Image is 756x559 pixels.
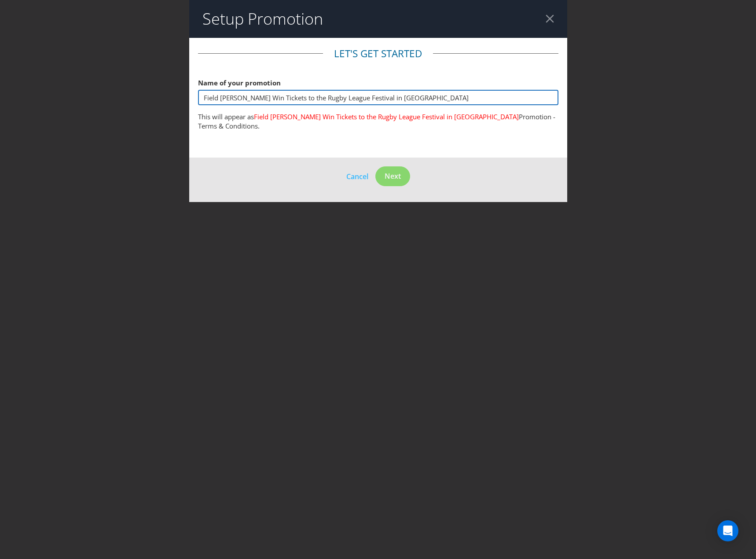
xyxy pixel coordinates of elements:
[198,78,281,87] span: Name of your promotion
[198,90,558,105] input: e.g. My Promotion
[346,171,369,182] button: Cancel
[254,112,519,121] span: Field [PERSON_NAME] Win Tickets to the Rugby League Festival in [GEOGRAPHIC_DATA]
[375,166,410,186] button: Next
[346,172,368,181] span: Cancel
[385,171,401,181] span: Next
[323,47,433,61] legend: Let's get started
[202,10,323,28] h2: Setup Promotion
[198,112,254,121] span: This will appear as
[198,112,555,130] span: Promotion - Terms & Conditions.
[717,520,738,541] div: Open Intercom Messenger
